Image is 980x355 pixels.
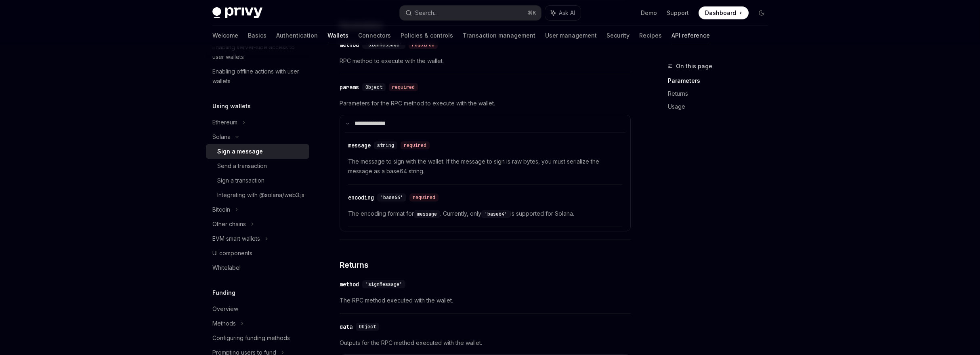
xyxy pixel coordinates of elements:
span: Ask AI [559,9,575,17]
a: Usage [668,100,774,113]
span: RPC method to execute with the wallet. [340,56,631,66]
a: Security [606,26,630,45]
a: Whitelabel [206,260,309,275]
span: 'signMessage' [365,281,402,288]
a: Transaction management [463,26,535,45]
a: Wallets [327,26,348,45]
span: Returns [340,259,369,271]
a: Welcome [212,26,238,45]
div: Integrating with @solana/web3.js [217,190,304,200]
div: Overview [212,304,238,314]
div: required [389,83,418,91]
span: Dashboard [705,9,736,17]
div: Send a transaction [217,161,267,171]
span: Object [365,84,382,90]
div: Solana [212,132,231,142]
img: dark logo [212,7,262,19]
a: User management [545,26,597,45]
a: Recipes [639,26,662,45]
div: EVM smart wallets [212,234,260,244]
button: Toggle dark mode [755,6,768,19]
a: Integrating with @solana/web3.js [206,188,309,202]
div: Ethereum [212,118,237,127]
a: Returns [668,87,774,100]
a: Configuring funding methods [206,331,309,345]
a: UI components [206,246,309,260]
span: The encoding format for . Currently, only is supported for Solana. [348,209,622,218]
a: Sign a message [206,144,309,159]
div: data [340,323,353,331]
div: Sign a transaction [217,176,264,185]
a: Authentication [276,26,318,45]
span: Outputs for the RPC method executed with the wallet. [340,338,631,348]
div: encoding [348,193,374,202]
a: Basics [248,26,267,45]
div: params [340,83,359,91]
button: Search...⌘K [400,6,541,20]
span: Object [359,323,376,330]
div: Enabling offline actions with user wallets [212,67,304,86]
div: method [340,280,359,288]
button: Ask AI [545,6,581,20]
code: message [414,210,440,218]
div: required [401,141,430,149]
span: ⌘ K [528,10,536,16]
div: required [409,193,439,202]
div: Search... [415,8,438,18]
div: message [348,141,371,149]
div: Whitelabel [212,263,241,273]
code: 'base64' [481,210,510,218]
span: On this page [676,61,712,71]
div: Configuring funding methods [212,333,290,343]
span: The message to sign with the wallet. If the message to sign is raw bytes, you must serialize the ... [348,157,622,176]
a: Dashboard [699,6,749,19]
h5: Using wallets [212,101,251,111]
a: Sign a transaction [206,173,309,188]
a: Enabling offline actions with user wallets [206,64,309,88]
span: 'base64' [380,194,403,201]
a: Demo [641,9,657,17]
div: Sign a message [217,147,263,156]
a: Connectors [358,26,391,45]
span: Parameters for the RPC method to execute with the wallet. [340,99,631,108]
a: Overview [206,302,309,316]
a: Support [667,9,689,17]
a: Parameters [668,74,774,87]
div: Methods [212,319,236,328]
div: UI components [212,248,252,258]
span: The RPC method executed with the wallet. [340,296,631,305]
div: Bitcoin [212,205,230,214]
a: API reference [672,26,710,45]
span: string [377,142,394,149]
a: Send a transaction [206,159,309,173]
h5: Funding [212,288,235,298]
div: Other chains [212,219,246,229]
a: Policies & controls [401,26,453,45]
